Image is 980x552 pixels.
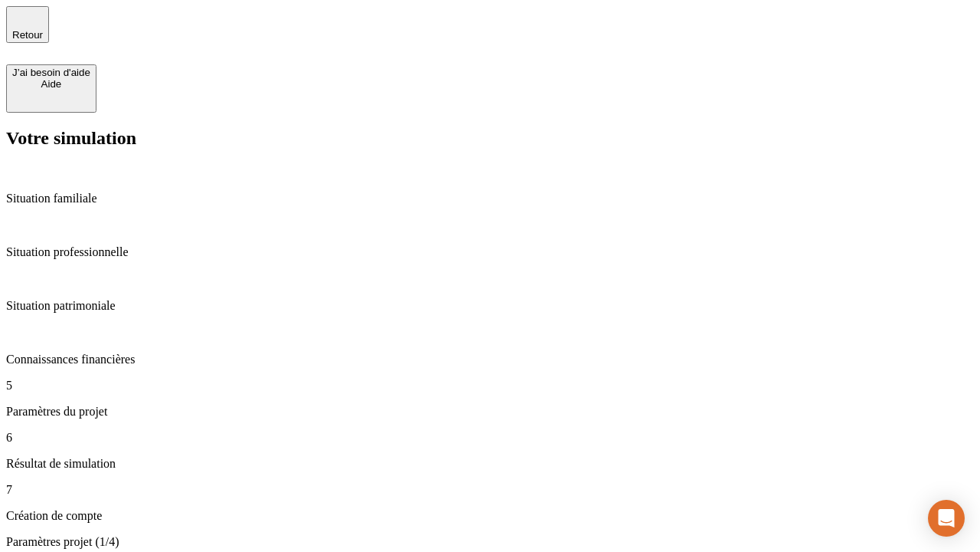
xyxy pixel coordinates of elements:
p: Situation patrimoniale [6,299,974,313]
p: Paramètres projet (1/4) [6,535,974,549]
button: Retour [6,6,49,43]
p: Situation professionnelle [6,245,974,259]
div: J’ai besoin d'aide [12,67,90,78]
p: Création de compte [6,509,974,523]
p: 6 [6,431,974,445]
div: Open Intercom Messenger [928,500,965,537]
h2: Votre simulation [6,128,974,149]
div: Aide [12,78,90,90]
button: J’ai besoin d'aideAide [6,64,96,113]
p: 7 [6,483,974,497]
p: Situation familiale [6,192,974,205]
span: Retour [12,29,43,41]
p: Paramètres du projet [6,405,974,419]
p: Connaissances financières [6,353,974,366]
p: 5 [6,379,974,393]
p: Résultat de simulation [6,457,974,471]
